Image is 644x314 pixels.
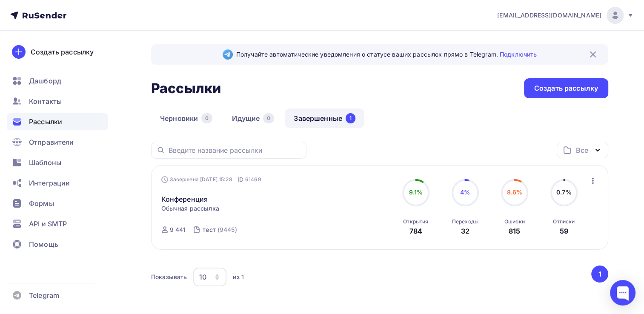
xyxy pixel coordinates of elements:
span: 8.6% [507,188,522,196]
span: Дашборд [29,76,61,86]
span: 4% [460,188,470,196]
button: Все [557,142,608,158]
div: 0 [201,113,212,123]
div: 784 [409,226,422,236]
a: Дашборд [7,72,108,89]
div: 59 [560,226,568,236]
div: Создать рассылку [534,83,598,93]
div: (9445) [218,226,237,234]
div: 10 [199,272,206,282]
span: 9.1% [409,188,423,196]
a: Конференция [161,194,208,204]
a: Шаблоны [7,154,108,171]
span: [EMAIL_ADDRESS][DOMAIN_NAME] [497,11,601,20]
span: Telegram [29,290,59,300]
span: API и SMTP [29,219,67,229]
span: Помощь [29,239,58,249]
h2: Рассылки [151,80,221,97]
a: Черновики0 [151,108,221,128]
span: Интеграции [29,178,70,188]
span: Отправители [29,137,74,147]
a: Формы [7,195,108,212]
div: тест [203,226,216,234]
span: Рассылки [29,117,62,127]
div: из 1 [233,273,244,281]
div: Все [576,145,588,155]
div: 0 [263,113,274,123]
div: Создать рассылку [31,47,94,57]
div: Отписки [553,218,575,225]
a: тест (9445) [202,223,238,237]
div: 32 [461,226,469,236]
div: 9 441 [170,226,186,234]
button: 10 [193,267,227,287]
span: ID [238,175,243,184]
a: Завершенные1 [285,108,364,128]
ul: Pagination [590,265,609,283]
div: Открытия [403,218,428,225]
a: [EMAIL_ADDRESS][DOMAIN_NAME] [497,7,634,24]
span: Обычная рассылка [161,204,219,213]
span: Шаблоны [29,157,61,168]
input: Введите название рассылки [169,146,301,155]
div: 815 [509,226,520,236]
a: Подключить [500,51,537,58]
a: Контакты [7,93,108,110]
img: Telegram [223,49,233,60]
div: Показывать [151,273,187,281]
a: Идущие0 [223,108,283,128]
div: Завершена [DATE] 15:28 [161,175,261,184]
span: Контакты [29,96,62,106]
span: Формы [29,198,54,208]
span: Получайте автоматические уведомления о статусе ваших рассылок прямо в Telegram. [236,50,537,59]
div: Переходы [452,218,478,225]
a: Отправители [7,134,108,151]
a: Рассылки [7,113,108,130]
span: 0.7% [556,188,572,196]
span: 61469 [245,175,261,184]
div: Ошибки [504,218,525,225]
div: 1 [346,113,355,123]
button: Go to page 1 [591,265,608,283]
